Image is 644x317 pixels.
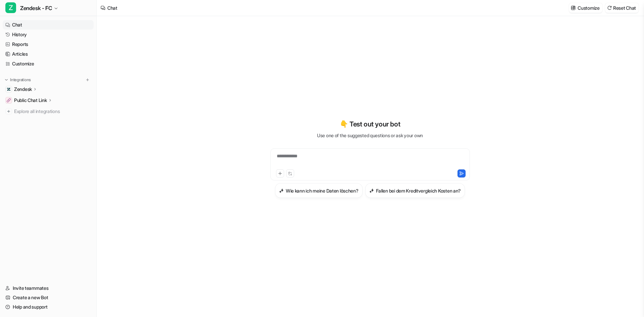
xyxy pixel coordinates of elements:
a: Customize [3,59,94,68]
button: Fallen bei dem Kreditvergleich Kosten an?Fallen bei dem Kreditvergleich Kosten an? [365,183,465,198]
p: Zendesk [14,86,32,93]
span: Zendesk - FC [20,3,52,13]
button: Wie kann ich meine Daten löschen?Wie kann ich meine Daten löschen? [275,183,363,198]
a: Explore all integrations [3,107,94,116]
a: Help and support [3,302,94,312]
button: Customize [569,3,602,13]
p: Integrations [10,77,31,83]
div: Chat [107,4,117,11]
img: Zendesk [7,87,11,91]
img: explore all integrations [5,108,12,115]
img: Wie kann ich meine Daten löschen? [279,188,284,193]
img: menu_add.svg [85,77,90,82]
img: Fallen bei dem Kreditvergleich Kosten an? [369,188,374,193]
p: Use one of the suggested questions or ask your own [317,132,423,139]
button: Integrations [3,76,33,83]
a: Articles [3,49,94,59]
a: Reports [3,40,94,49]
h3: Fallen bei dem Kreditvergleich Kosten an? [376,187,461,194]
button: Reset Chat [605,3,639,13]
a: History [3,30,94,39]
h3: Wie kann ich meine Daten löschen? [286,187,359,194]
span: Explore all integrations [14,106,91,117]
img: Public Chat Link [7,98,11,102]
span: Z [5,2,16,13]
a: Create a new Bot [3,293,94,302]
img: reset [607,5,612,10]
a: Chat [3,20,94,30]
p: Customize [578,4,599,11]
a: Invite teammates [3,283,94,293]
p: Public Chat Link [14,97,47,104]
img: customize [571,5,576,10]
p: 👇 Test out your bot [340,119,400,129]
img: expand menu [4,77,9,82]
